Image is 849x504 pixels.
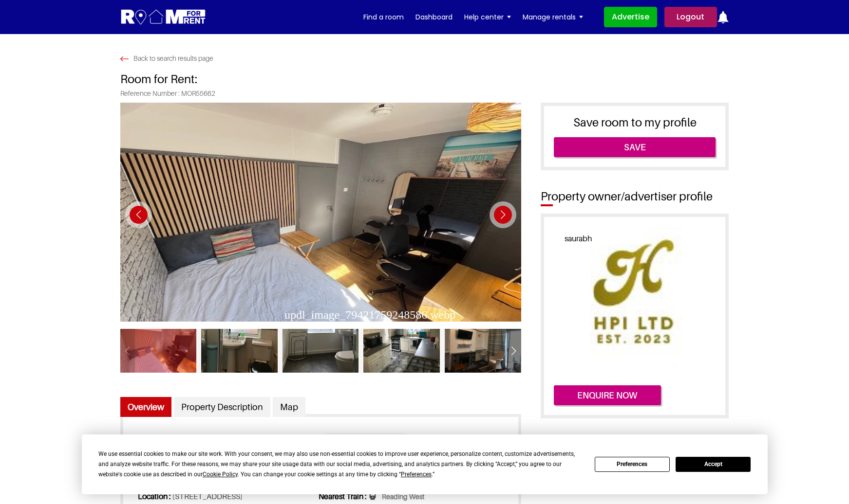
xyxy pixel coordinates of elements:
div: Previous slide [125,201,152,228]
img: Search [120,56,129,61]
img: Logo for Room for Rent, featuring a welcoming design with a house icon and modern typography [120,8,207,26]
span: saurabh [557,230,600,247]
a: Logout [664,7,717,27]
div: updl_image_79421759248586.webp [120,308,456,322]
a: Save [554,137,716,158]
img: Profile [554,227,716,366]
span: Preferences [401,471,432,478]
div: We use essential cookies to make our site work. With your consent, we may also use non-essential ... [98,449,583,480]
a: Property Description [174,397,270,417]
a: Help center [464,10,511,24]
span: Cookie Policy [203,471,238,478]
a: Manage rentals [523,10,583,24]
button: Enquire now [554,385,661,406]
a: Dashboard [415,10,453,24]
button: Preferences [595,457,670,472]
button: Accept [676,457,751,472]
div: Next slide [490,201,516,228]
a: Advertise [604,7,657,27]
a: Find a room [363,10,404,24]
span: Reference Number : MOR55662 [120,90,729,103]
a: Map [273,397,305,417]
img: ic-notification [717,11,729,23]
a: Overview [120,397,171,417]
img: Photo 1 of located at Boston Ave, Coley Park, Reading RG1 6JU, UK [120,103,521,322]
h1: Room for Rent: [120,63,729,90]
div: Cookie Consent Prompt [82,434,768,494]
a: Back to search results page [120,54,213,63]
strong: Location : [138,491,171,501]
h2: Property owner/advertiser profile [536,190,729,204]
h3: Save room to my profile [554,116,716,130]
div: Next slide [507,340,521,364]
strong: Nearest Train : [319,491,367,501]
span: Reading West [370,492,424,502]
